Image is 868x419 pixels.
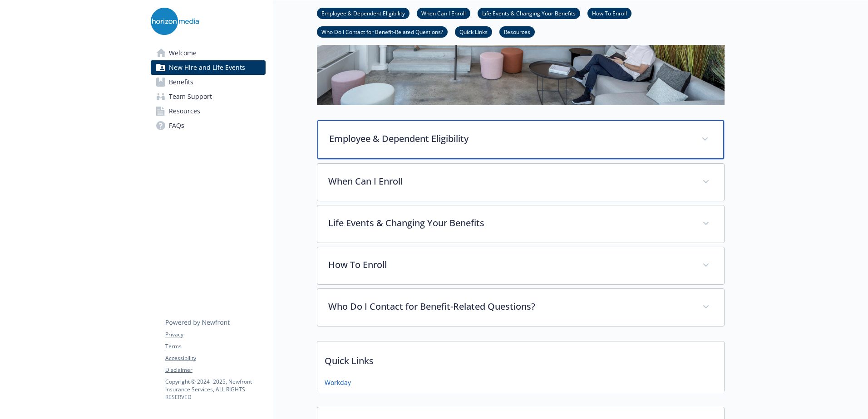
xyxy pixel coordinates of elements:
div: Life Events & Changing Your Benefits [317,205,724,243]
span: Resources [169,104,200,118]
a: Who Do I Contact for Benefit-Related Questions? [317,27,448,36]
a: New Hire and Life Events [151,60,266,75]
a: Life Events & Changing Your Benefits [478,9,580,17]
a: Workday [325,378,351,387]
span: Team Support [169,89,212,104]
a: Team Support [151,89,266,104]
a: Quick Links [455,27,492,36]
a: Accessibility [165,354,265,362]
a: Terms [165,342,265,351]
a: Employee & Dependent Eligibility [317,9,409,17]
div: Who Do I Contact for Benefit-Related Questions? [317,289,724,326]
p: Who Do I Contact for Benefit-Related Questions? [328,300,691,313]
p: How To Enroll [328,258,691,272]
a: Welcome [151,46,266,60]
div: Employee & Dependent Eligibility [317,120,724,159]
a: Benefits [151,75,266,89]
p: Life Events & Changing Your Benefits [328,216,691,230]
span: Welcome [169,46,197,60]
a: Privacy [165,331,265,339]
p: When Can I Enroll [328,175,691,188]
a: Disclaimer [165,366,265,374]
p: Employee & Dependent Eligibility [329,132,690,146]
a: When Can I Enroll [417,9,470,17]
p: Quick Links [317,341,724,375]
p: Copyright © 2024 - 2025 , Newfront Insurance Services, ALL RIGHTS RESERVED [165,378,265,401]
div: When Can I Enroll [317,164,724,201]
span: New Hire and Life Events [169,60,245,75]
a: Resources [151,104,266,118]
span: Benefits [169,75,193,89]
a: Resources [499,27,535,36]
span: FAQs [169,118,184,133]
a: FAQs [151,118,266,133]
div: How To Enroll [317,247,724,284]
a: How To Enroll [587,9,631,17]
